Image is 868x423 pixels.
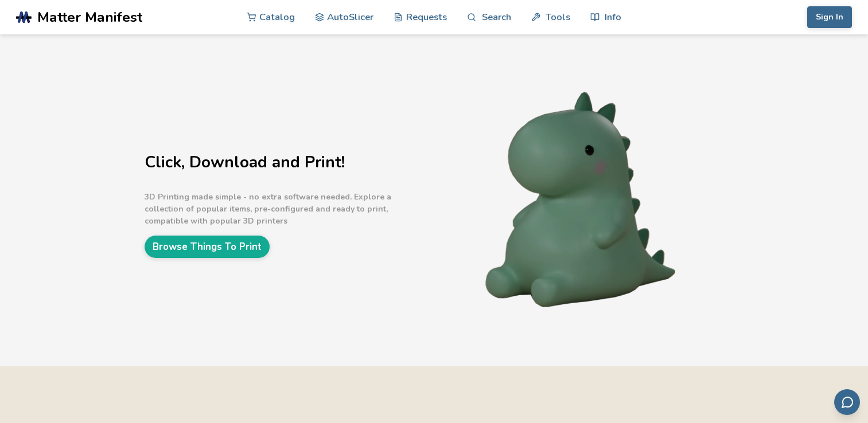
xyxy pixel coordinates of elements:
button: Send feedback via email [834,389,860,415]
p: 3D Printing made simple - no extra software needed. Explore a collection of popular items, pre-co... [145,191,431,227]
span: Matter Manifest [37,9,142,25]
button: Sign In [807,6,852,28]
a: Browse Things To Print [145,236,270,258]
h1: Click, Download and Print! [145,154,431,171]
